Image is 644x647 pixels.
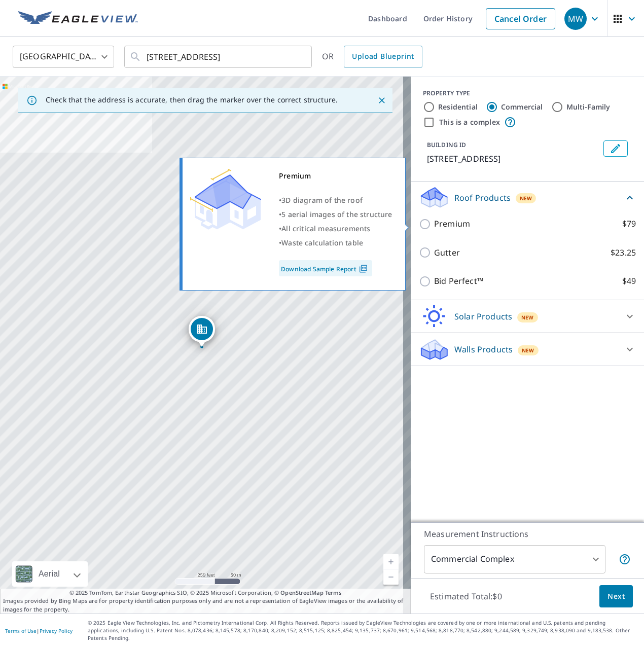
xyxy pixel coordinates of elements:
[619,553,631,565] span: Each building may require a separate measurement report; if so, your account will be billed per r...
[46,95,338,104] p: Check that the address is accurate, then drag the marker over the correct structure.
[611,246,636,259] p: $23.25
[607,590,625,603] span: Next
[434,246,460,259] p: Gutter
[622,218,636,230] p: $79
[280,589,323,596] a: OpenStreetMap
[279,260,372,276] a: Download Sample Report
[454,343,513,355] p: Walls Products
[501,102,543,112] label: Commercial
[35,561,63,587] div: Aerial
[325,589,342,596] a: Terms
[18,11,138,26] img: EV Logo
[356,264,370,273] img: Pdf Icon
[486,8,555,29] a: Cancel Order
[434,275,483,287] p: Bid Perfect™
[352,50,414,63] span: Upload Blueprint
[279,222,392,236] div: •
[424,528,631,540] p: Measurement Instructions
[279,236,392,250] div: •
[5,628,73,634] p: |
[190,169,261,230] img: Premium
[566,102,611,112] label: Multi-Family
[520,194,532,202] span: New
[344,46,422,68] a: Upload Blueprint
[322,46,422,68] div: OR
[622,275,636,287] p: $49
[423,89,632,98] div: PROPERTY TYPE
[603,140,628,157] button: Edit building 1
[434,218,470,230] p: Premium
[281,238,363,247] span: Waste calculation table
[189,316,215,347] div: Dropped pin, building 1, Commercial property, 2720 82nd St Lubbock, TX 79423
[454,192,511,204] p: Roof Products
[422,585,510,607] p: Estimated Total: $0
[419,186,636,209] div: Roof ProductsNew
[383,569,399,585] a: Current Level 17, Zoom Out
[279,193,392,207] div: •
[424,545,605,573] div: Commercial Complex
[281,195,363,205] span: 3D diagram of the roof
[279,207,392,222] div: •
[564,8,587,30] div: MW
[522,346,534,354] span: New
[375,94,388,107] button: Close
[599,585,633,608] button: Next
[147,43,291,71] input: Search by address or latitude-longitude
[439,117,500,127] label: This is a complex
[438,102,478,112] label: Residential
[88,619,639,642] p: © 2025 Eagle View Technologies, Inc. and Pictometry International Corp. All Rights Reserved. Repo...
[281,224,370,233] span: All critical measurements
[40,627,73,634] a: Privacy Policy
[12,561,88,587] div: Aerial
[13,43,114,71] div: [GEOGRAPHIC_DATA]
[521,313,534,321] span: New
[281,209,392,219] span: 5 aerial images of the structure
[383,554,399,569] a: Current Level 17, Zoom In
[69,589,342,597] span: © 2025 TomTom, Earthstar Geographics SIO, © 2025 Microsoft Corporation, ©
[454,310,512,322] p: Solar Products
[279,169,392,183] div: Premium
[427,153,599,165] p: [STREET_ADDRESS]
[419,304,636,329] div: Solar ProductsNew
[427,140,466,149] p: BUILDING ID
[419,337,636,362] div: Walls ProductsNew
[5,627,37,634] a: Terms of Use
